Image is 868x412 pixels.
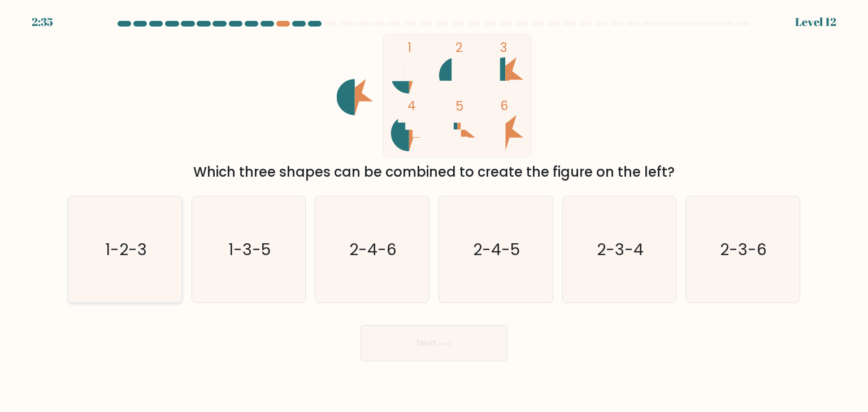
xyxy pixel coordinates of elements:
div: Level 12 [795,14,836,30]
tspan: 3 [500,38,507,56]
text: 2-4-6 [350,238,397,261]
text: 2-3-6 [721,238,767,261]
tspan: 4 [407,97,416,115]
button: Next [361,325,507,361]
div: 2:35 [32,14,53,30]
text: 2-4-5 [474,238,520,261]
tspan: 5 [455,97,463,115]
text: 1-2-3 [105,238,147,261]
tspan: 6 [500,97,508,115]
tspan: 1 [407,38,411,56]
text: 2-3-4 [597,238,644,261]
tspan: 2 [455,38,463,56]
text: 1-3-5 [228,238,271,261]
div: Which three shapes can be combined to create the figure on the left? [75,162,793,182]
